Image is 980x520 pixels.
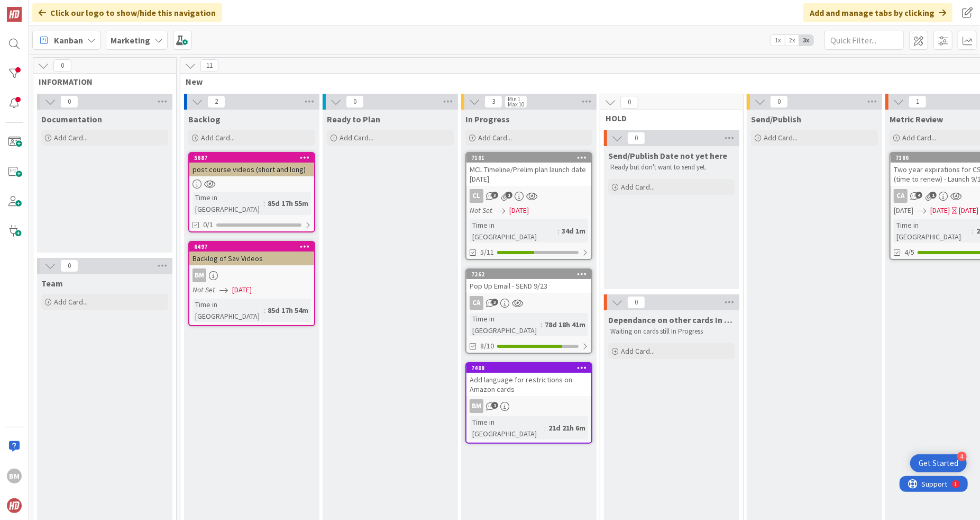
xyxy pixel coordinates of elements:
[465,268,592,354] a: 7262Pop Up Email - SEND 9/23CATime in [GEOGRAPHIC_DATA]:78d 18h 41m8/10
[200,59,218,72] span: 11
[620,96,638,109] span: 0
[471,271,591,278] div: 7262
[621,182,655,192] span: Add Card...
[471,154,591,162] div: 7101
[466,163,591,186] div: MCL Timeline/Prelim plan launch date [DATE]
[340,133,373,142] span: Add Card...
[327,114,380,124] span: Ready to Plan
[188,152,315,232] a: 5687post course videos (short and long)Time in [GEOGRAPHIC_DATA]:85d 17h 55m0/1
[189,242,314,265] div: 6497Backlog of Sav Videos
[470,296,483,310] div: CA
[484,95,502,108] span: 3
[466,189,591,203] div: CL
[509,205,529,216] span: [DATE]
[265,304,311,316] div: 85d 17h 54m
[54,34,83,47] span: Kanban
[930,192,937,199] span: 1
[508,96,520,102] div: Min 1
[471,364,591,372] div: 7408
[466,296,591,310] div: CA
[910,454,967,472] div: Open Get Started checklist, remaining modules: 4
[263,304,265,316] span: :
[770,95,788,108] span: 0
[189,242,314,252] div: 6497
[930,205,950,216] span: [DATE]
[53,59,71,72] span: 0
[201,133,235,142] span: Add Card...
[764,133,798,142] span: Add Card...
[7,498,22,513] img: avatar
[972,225,974,237] span: :
[557,225,559,237] span: :
[465,114,510,124] span: In Progress
[894,219,972,243] div: Time in [GEOGRAPHIC_DATA]
[957,452,967,461] div: 4
[39,76,163,87] span: INFORMATION
[265,198,311,209] div: 85d 17h 55m
[466,153,591,186] div: 7101MCL Timeline/Prelim plan launch date [DATE]
[32,3,222,22] div: Click our logo to show/hide this navigation
[193,192,263,215] div: Time in [GEOGRAPHIC_DATA]
[610,163,733,172] p: Ready but don't want to send yet.
[799,35,813,46] span: 3x
[466,373,591,396] div: Add language for restrictions on Amazon cards
[189,163,314,176] div: post course videos (short and long)
[193,285,215,294] i: Not Set
[465,362,592,444] a: 7408Add language for restrictions on Amazon cardsBMTime in [GEOGRAPHIC_DATA]:21d 21h 6m
[894,205,913,216] span: [DATE]
[785,35,799,46] span: 2x
[188,114,221,124] span: Backlog
[959,205,978,216] div: [DATE]
[54,133,88,142] span: Add Card...
[60,95,78,108] span: 0
[466,363,591,396] div: 7408Add language for restrictions on Amazon cards
[207,95,225,108] span: 2
[559,225,588,237] div: 34d 1m
[470,205,492,215] i: Not Set
[7,7,22,22] img: Visit kanbanzone.com
[894,189,908,203] div: CA
[751,114,801,124] span: Send/Publish
[544,422,546,434] span: :
[188,241,315,326] a: 6497Backlog of Sav VideosBMNot Set[DATE]Time in [GEOGRAPHIC_DATA]:85d 17h 54m
[189,153,314,163] div: 5687
[263,198,265,209] span: :
[470,313,541,336] div: Time in [GEOGRAPHIC_DATA]
[478,133,512,142] span: Add Card...
[466,399,591,413] div: BM
[232,284,252,295] span: [DATE]
[55,4,58,13] div: 1
[7,469,22,483] div: BM
[60,259,78,272] span: 0
[194,243,314,250] div: 6497
[627,132,645,145] span: 0
[627,296,645,309] span: 0
[470,219,557,243] div: Time in [GEOGRAPHIC_DATA]
[542,319,588,330] div: 78d 18h 41m
[466,270,591,293] div: 7262Pop Up Email - SEND 9/23
[909,95,927,108] span: 1
[189,268,314,282] div: BM
[193,299,263,322] div: Time in [GEOGRAPHIC_DATA]
[825,31,904,50] input: Quick Filter...
[902,133,936,142] span: Add Card...
[890,114,943,124] span: Metric Review
[919,458,958,469] div: Get Started
[610,327,733,336] p: Waiting on cards still In Progress
[22,2,48,14] span: Support
[904,247,914,258] span: 4/5
[546,422,588,434] div: 21d 21h 6m
[41,278,63,289] span: Team
[194,154,314,162] div: 5687
[470,416,544,440] div: Time in [GEOGRAPHIC_DATA]
[491,299,498,306] span: 3
[466,270,591,279] div: 7262
[506,192,512,199] span: 1
[480,247,494,258] span: 5/11
[491,192,498,199] span: 3
[606,113,730,123] span: HOLD
[189,252,314,265] div: Backlog of Sav Videos
[541,319,542,330] span: :
[508,102,524,107] div: Max 10
[915,192,922,199] span: 4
